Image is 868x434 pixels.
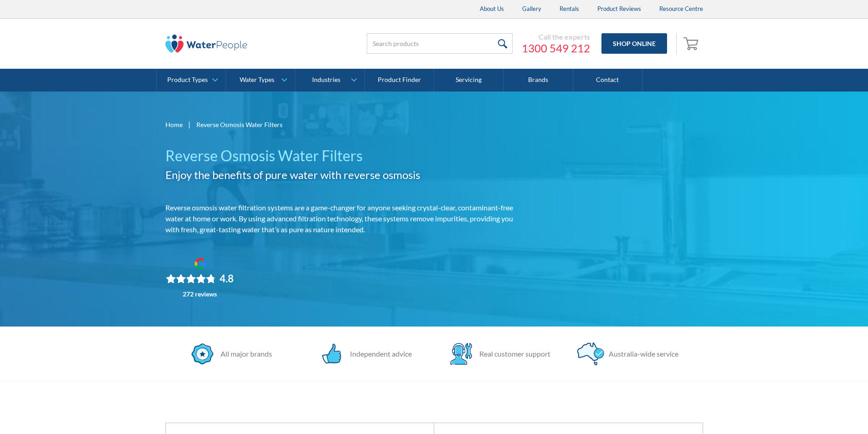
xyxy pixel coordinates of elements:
a: Product Types [157,69,226,92]
div: | [187,119,192,130]
input: Search products [367,33,513,54]
a: Servicing [434,69,503,92]
h2: Enjoy the benefits of pure water with reverse osmosis [165,167,515,183]
div: All major brands [216,348,272,359]
div: Australia-wide service [604,348,678,359]
img: The Water People [165,35,247,53]
div: Industries [312,76,340,84]
div: Reverse Osmosis Water Filters [196,120,282,129]
h1: Reverse Osmosis Water Filters [165,145,515,167]
a: Open empty cart [681,33,703,55]
div: Real customer support [475,348,550,359]
div: Rating: 4.8 out of 5 [166,272,234,285]
a: Industries [295,69,364,92]
a: Product Finder [365,69,434,92]
a: Home [165,120,183,129]
a: Water Types [226,69,295,92]
iframe: podium webchat widget bubble [777,388,868,434]
div: Water Types [240,76,274,84]
div: 4.8 [220,272,234,285]
a: Contact [573,69,642,92]
div: Independent advice [345,348,412,359]
img: shopping cart [683,36,701,51]
iframe: podium webchat widget prompt [713,291,868,400]
a: Shop Online [601,33,667,54]
p: Reverse osmosis water filtration systems are a game-changer for anyone seeking crystal-clear, con... [165,202,515,235]
div: Call the experts [522,32,590,41]
a: 1300 549 212 [522,41,590,55]
a: Brands [503,69,573,92]
div: 272 reviews [183,291,217,298]
div: Product Types [167,76,208,84]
